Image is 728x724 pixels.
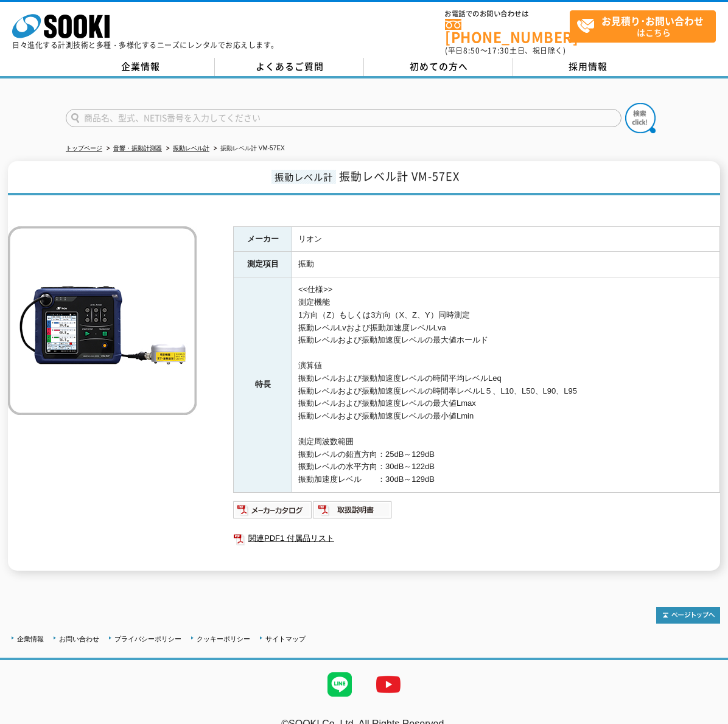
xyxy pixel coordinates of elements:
[445,45,565,56] span: (平日 ～ 土日、祝日除く)
[233,508,313,517] a: メーカーカタログ
[211,142,285,155] li: 振動レベル計 VM-57EX
[233,531,720,546] a: 関連PDF1 付属品リスト
[66,145,102,151] a: トップページ
[513,58,662,76] a: 採用情報
[292,252,720,277] td: 振動
[364,660,413,709] img: YouTube
[173,145,209,151] a: 振動レベル計
[339,168,460,184] span: 振動レベル計 VM-57EX
[570,10,716,43] a: お見積り･お問い合わせはこちら
[625,103,656,133] img: btn_search.png
[410,60,468,73] span: 初めての方へ
[576,11,715,41] span: はこちら
[656,607,720,624] img: トップページへ
[271,170,336,184] span: 振動レベル計
[445,10,570,18] span: お電話でのお問い合わせは
[234,226,292,252] th: メーカー
[292,277,720,493] td: <<仕様>> 測定機能 1方向（Z）もしくは3方向（X、Z、Y）同時測定 振動レベルLvおよび振動加速度レベルLva 振動レベルおよび振動加速度レベルの最大値ホールド 演算値 振動レベルおよび振...
[234,252,292,277] th: 測定項目
[313,500,393,520] img: 取扱説明書
[59,635,99,642] a: お問い合わせ
[113,145,162,151] a: 音響・振動計測器
[445,19,570,44] a: [PHONE_NUMBER]
[488,45,509,56] span: 17:30
[364,58,513,76] a: 初めての方へ
[114,635,181,642] a: プライバシーポリシー
[66,109,621,127] input: 商品名、型式、NETIS番号を入力してください
[265,635,306,642] a: サイトマップ
[233,500,313,520] img: メーカーカタログ
[12,41,279,49] p: 日々進化する計測技術と多種・多様化するニーズにレンタルでお応えします。
[313,508,393,517] a: 取扱説明書
[197,635,250,642] a: クッキーポリシー
[463,45,480,56] span: 8:50
[8,226,197,415] img: 振動レベル計 VM-57EX
[292,226,720,252] td: リオン
[17,635,44,642] a: 企業情報
[601,13,704,28] strong: お見積り･お問い合わせ
[66,58,215,76] a: 企業情報
[234,277,292,493] th: 特長
[215,58,364,76] a: よくあるご質問
[315,660,364,709] img: LINE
